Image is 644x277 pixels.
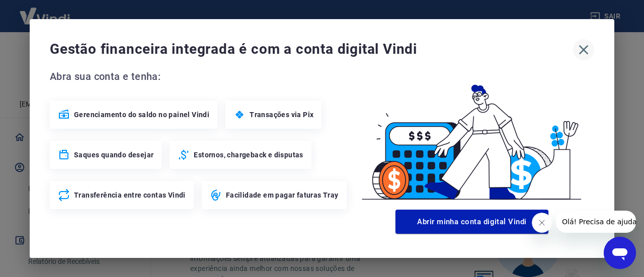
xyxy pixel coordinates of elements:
span: Transferência entre contas Vindi [74,190,186,200]
span: Olá! Precisa de ajuda? [6,7,85,15]
span: Transações via Pix [250,110,313,120]
iframe: Message from company [556,211,636,233]
span: Abra sua conta e tenha: [50,68,350,84]
iframe: Close message [532,213,552,233]
img: Good Billing [350,68,594,206]
span: Facilidade em pagar faturas Tray [226,190,339,200]
span: Estornos, chargeback e disputas [194,150,303,160]
button: Abrir minha conta digital Vindi [395,210,548,234]
span: Gerenciamento do saldo no painel Vindi [74,110,209,120]
span: Saques quando desejar [74,150,153,160]
iframe: Button to launch messaging window [604,237,636,269]
span: Gestão financeira integrada é com a conta digital Vindi [50,39,573,59]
